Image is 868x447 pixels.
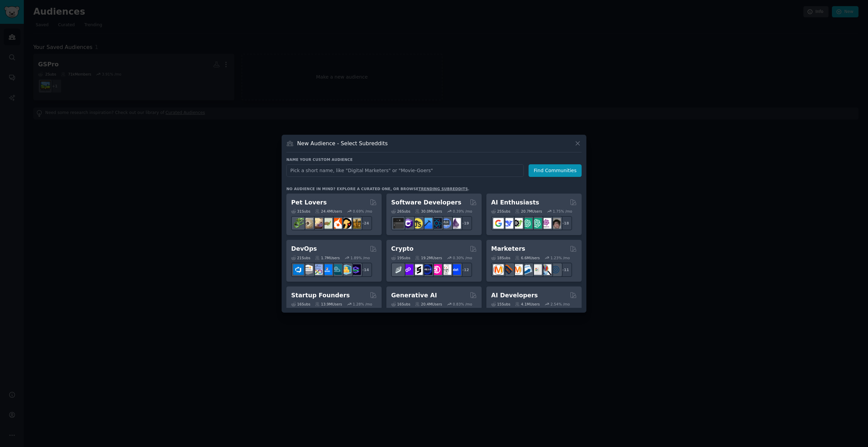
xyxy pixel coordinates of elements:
[312,218,323,229] img: leopardgeckos
[315,302,342,307] div: 13.9M Users
[391,209,410,214] div: 26 Sub s
[531,218,542,229] img: chatgpt_prompts_
[291,245,317,253] h2: DevOps
[422,264,432,275] img: web3
[291,255,310,260] div: 21 Sub s
[550,264,561,275] img: OnlineMarketing
[418,187,468,191] a: trending subreddits
[541,218,551,229] img: OpenAIDev
[393,218,404,229] img: software
[415,255,442,260] div: 19.2M Users
[550,218,561,229] img: ArtificalIntelligence
[286,186,469,191] div: No audience in mind? Explore a curated one, or browse .
[551,255,570,260] div: 1.23 % /mo
[531,264,542,275] img: googleads
[303,218,313,229] img: ballpython
[515,302,540,307] div: 4.1M Users
[391,245,414,253] h2: Crypto
[453,302,472,307] div: 0.83 % /mo
[353,209,372,214] div: 0.69 % /mo
[522,264,532,275] img: Emailmarketing
[491,209,510,214] div: 25 Sub s
[431,264,442,275] img: defiblockchain
[303,264,313,275] img: AWS_Certified_Experts
[291,291,350,300] h2: Startup Founders
[553,209,572,214] div: 1.75 % /mo
[297,140,388,147] h3: New Audience - Select Subreddits
[286,164,524,177] input: Pick a short name, like "Digital Marketers" or "Movie-Goers"
[341,264,351,275] img: aws_cdk
[393,264,404,275] img: ethfinance
[422,218,432,229] img: iOSProgramming
[322,218,332,229] img: turtle
[322,264,332,275] img: DevOpsLinks
[403,218,413,229] img: csharp
[331,264,342,275] img: platformengineering
[351,255,370,260] div: 1.89 % /mo
[412,218,423,229] img: learnjavascript
[450,264,461,275] img: defi_
[441,264,451,275] img: CryptoNews
[415,209,442,214] div: 30.0M Users
[512,264,523,275] img: AskMarketing
[431,218,442,229] img: reactnative
[522,218,532,229] img: chatgpt_promptDesign
[358,263,372,277] div: + 14
[293,264,304,275] img: azuredevops
[558,263,572,277] div: + 11
[286,157,582,162] h3: Name your custom audience
[403,264,413,275] img: 0xPolygon
[551,302,570,307] div: 2.54 % /mo
[529,164,582,177] button: Find Communities
[503,218,513,229] img: DeepSeek
[503,264,513,275] img: bigseo
[291,302,310,307] div: 16 Sub s
[491,302,510,307] div: 15 Sub s
[391,291,437,300] h2: Generative AI
[358,216,372,230] div: + 24
[391,255,410,260] div: 19 Sub s
[441,218,451,229] img: AskComputerScience
[331,218,342,229] img: cockatiel
[291,198,327,207] h2: Pet Lovers
[293,218,304,229] img: herpetology
[491,198,539,207] h2: AI Enthusiasts
[312,264,323,275] img: Docker_DevOps
[315,209,342,214] div: 24.4M Users
[515,255,540,260] div: 6.6M Users
[412,264,423,275] img: ethstaker
[450,218,461,229] img: elixir
[491,291,538,300] h2: AI Developers
[415,302,442,307] div: 20.4M Users
[453,209,472,214] div: 0.39 % /mo
[558,216,572,230] div: + 18
[493,264,504,275] img: content_marketing
[515,209,542,214] div: 20.7M Users
[458,216,472,230] div: + 19
[491,245,525,253] h2: Marketers
[315,255,340,260] div: 1.7M Users
[353,302,372,307] div: 1.28 % /mo
[541,264,551,275] img: MarketingResearch
[391,302,410,307] div: 16 Sub s
[512,218,523,229] img: AItoolsCatalog
[291,209,310,214] div: 31 Sub s
[493,218,504,229] img: GoogleGeminiAI
[458,263,472,277] div: + 12
[391,198,461,207] h2: Software Developers
[491,255,510,260] div: 18 Sub s
[350,264,361,275] img: PlatformEngineers
[453,255,472,260] div: 0.30 % /mo
[341,218,351,229] img: PetAdvice
[350,218,361,229] img: dogbreed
